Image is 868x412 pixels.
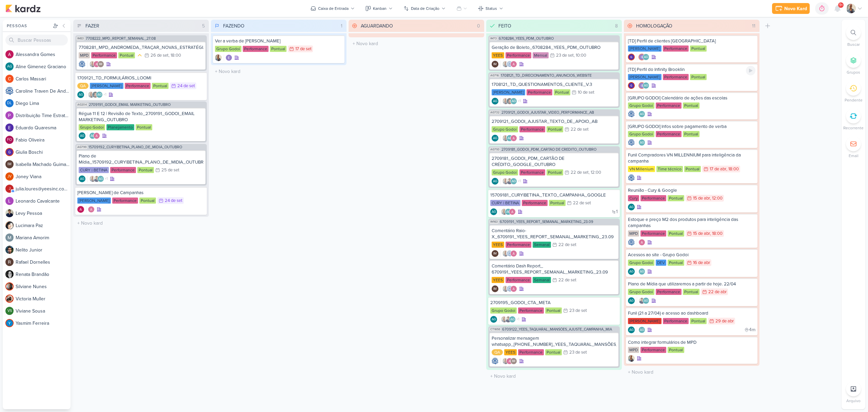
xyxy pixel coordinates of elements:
input: + Novo kard [350,39,483,49]
div: Aline Gimenez Graciano [492,178,498,185]
div: Fabio Oliveira [5,136,14,144]
div: 2709121_GODOI_AJUSTAR_TEXTO_DE_APOIO_AB [492,118,616,125]
img: Alessandra Gomes [509,208,516,215]
span: 7708222_MPD_REPORT_SEMANAL_27.08 [86,37,156,40]
div: Pontual [690,74,707,80]
span: AG204 [77,103,87,107]
div: Grupo Godoi [492,126,518,132]
p: FO [7,138,12,142]
div: 10 de set [578,90,594,95]
div: Aline Gimenez Graciano [79,132,85,139]
div: Colaboradores: Eduardo Quaresma [224,54,232,61]
div: Pontual [118,52,135,58]
div: Criador(a): Isabella Machado Guimarães [492,61,498,68]
div: G i u l i a B o s c h i [16,149,71,156]
div: Aline Gimenez Graciano [5,62,14,71]
div: Performance [91,52,117,58]
div: Colaboradores: Iara Santos, Aline Gimenez Graciano, Alessandra Gomes [499,208,516,215]
img: Giulia Boschi [638,54,645,60]
div: A l e s s a n d r a G o m e s [16,51,71,58]
span: AG716 [490,74,499,77]
div: Aline Gimenez Graciano [505,208,512,215]
div: Aline Gimenez Graciano [89,132,96,139]
span: AG793 [490,148,500,151]
img: Lucimara Paz [5,221,14,229]
div: Novo Kard [784,5,807,12]
div: Isabella Machado Guimarães [5,160,14,168]
button: Novo Kard [772,3,810,14]
div: , 18:00 [169,53,181,58]
div: Performance [110,167,136,173]
div: Aline Gimenez Graciano [77,91,84,98]
div: Aline Gimenez Graciano [643,82,649,89]
div: Colaboradores: Iara Santos, Caroline Traven De Andrade, Alessandra Gomes [500,61,517,68]
div: Mensal [533,52,549,58]
div: Pontual [136,124,152,130]
div: F a b i o O l i v e i r a [16,136,71,144]
p: AG [493,100,497,103]
div: Colaboradores: Aline Gimenez Graciano, Alessandra Gomes [87,132,100,139]
div: j u l i a . l o u r e s @ y e e s i n c . c o m . b r [16,185,71,192]
span: +1 [104,176,108,182]
div: YEES [492,242,504,248]
img: Iara Santos [502,178,509,185]
div: Criador(a): Giulia Boschi [628,54,635,60]
div: Grupo Godoi [628,131,654,137]
div: YEES [492,52,504,58]
div: , 10:00 [574,53,586,58]
div: A l i n e G i m e n e z G r a c i a n o [16,63,71,70]
div: Pontual [139,198,156,204]
div: D i e g o L i m a [16,100,71,107]
div: , 12:00 [710,196,723,201]
div: Criador(a): Aline Gimenez Graciano [492,135,498,142]
div: Pontual [152,83,169,89]
img: Caroline Traven De Andrade [628,239,635,246]
div: Criador(a): Isabella Machado Guimarães [492,250,498,257]
img: Distribuição Time Estratégico [5,111,14,119]
div: Isabella Machado Guimarães [492,250,498,257]
input: + Novo kard [212,67,345,76]
div: Aline Gimenez Graciano [96,91,103,98]
div: MPD [628,230,639,237]
p: AG [99,177,103,181]
div: 0 [474,22,483,30]
div: Criador(a): Caroline Traven De Andrade [628,174,635,181]
img: Iara Santos [215,54,222,61]
span: IM73 [490,37,497,40]
span: +1 [103,92,106,97]
div: Prioridade Média [136,52,143,59]
img: Alessandra Gomes [510,61,517,68]
p: AG [492,210,496,214]
div: Funil Compradores VN MILLENNIUM para inteligência da campanha [628,152,755,164]
div: Pontual [690,45,707,52]
p: IM [7,163,12,166]
div: Performance [112,198,138,204]
div: Pontual [684,166,701,172]
img: Caroline Traven De Andrade [5,87,14,95]
div: Aline Gimenez Graciano [510,98,517,105]
div: Aline Gimenez Graciano [490,208,497,215]
span: 1708121_TD_DIRECIONAMENTO_ANUNCIOS_WEBSITE [501,74,592,77]
div: CURY | BETINA [79,167,109,173]
div: Performance [527,89,552,95]
div: Performance [243,46,269,52]
div: Geração de Boleto_6708284_YEES_PDM_OUTUBRO [492,44,616,51]
img: Nelito Junior [92,91,99,98]
div: Performance [519,126,545,132]
div: Grupo Godoi [79,124,105,130]
div: Planejamento [106,124,134,130]
input: + Novo kard [625,367,758,377]
div: Criador(a): Aline Gimenez Graciano [77,91,84,98]
p: AG [640,141,644,145]
div: Aline Gimenez Graciano [628,204,635,210]
div: Pontual [270,46,287,52]
p: IM [493,63,497,66]
div: Criador(a): Caroline Traven De Andrade [628,139,635,146]
div: Criador(a): Aline Gimenez Graciano [79,175,85,182]
div: Pontual [549,200,566,206]
div: C a r l o s M a s s a r i [16,75,71,82]
div: Performance [125,83,151,89]
div: 11 [749,22,758,30]
img: Eduardo Quaresma [5,124,14,132]
p: AG [506,210,511,214]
